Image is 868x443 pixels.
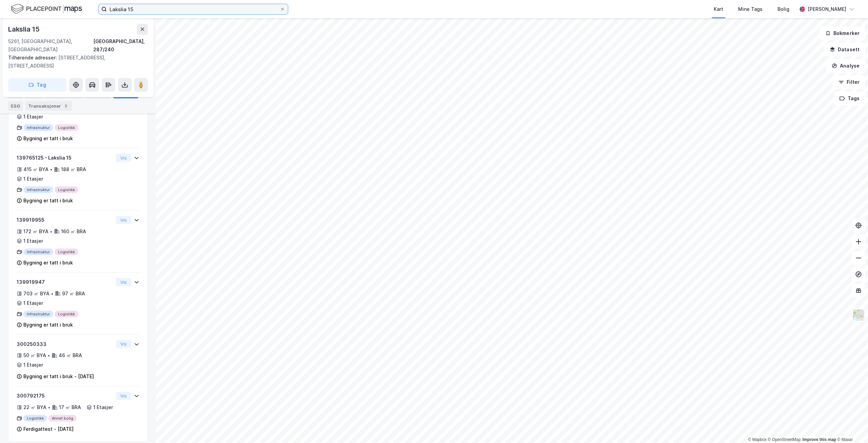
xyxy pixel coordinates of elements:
[93,403,113,411] div: 1 Etasjer
[25,101,72,111] div: Transaksjoner
[17,392,113,400] div: 300792175
[824,43,865,56] button: Datasett
[8,37,93,54] div: 5261, [GEOGRAPHIC_DATA], [GEOGRAPHIC_DATA]
[820,26,865,40] button: Bokmerker
[748,437,767,442] a: Mapbox
[93,37,148,54] div: [GEOGRAPHIC_DATA], 287/240
[17,154,113,162] div: 139765125 - Lakslia 15
[826,59,865,73] button: Analyse
[116,216,131,224] button: Vis
[116,392,131,400] button: Vis
[107,4,280,14] input: Søk på adresse, matrikkel, gårdeiere, leietakere eller personer
[61,165,86,173] div: 188 ㎡ BRA
[834,92,865,105] button: Tags
[17,340,113,348] div: 300250333
[23,197,73,205] div: Bygning er tatt i bruk
[777,5,789,13] div: Bolig
[62,103,69,109] div: 2
[116,278,131,286] button: Vis
[50,229,53,234] div: •
[808,5,846,13] div: [PERSON_NAME]
[23,351,46,359] div: 50 ㎡ BYA
[714,5,723,13] div: Kart
[8,55,58,60] span: Tilhørende adresser:
[23,425,74,433] div: Ferdigattest - [DATE]
[834,410,868,443] div: Kontrollprogram for chat
[8,78,66,92] button: Tag
[50,167,53,172] div: •
[11,3,82,15] img: logo.f888ab2527a4732fd821a326f86c7f29.svg
[23,372,94,381] div: Bygning er tatt i bruk - [DATE]
[768,437,801,442] a: OpenStreetMap
[62,290,85,298] div: 97 ㎡ BRA
[23,290,50,298] div: 703 ㎡ BYA
[59,403,81,411] div: 17 ㎡ BRA
[23,259,73,267] div: Bygning er tatt i bruk
[833,75,865,89] button: Filter
[23,361,43,369] div: 1 Etasjer
[59,351,82,359] div: 46 ㎡ BRA
[51,291,54,296] div: •
[47,353,50,358] div: •
[23,227,48,236] div: 172 ㎡ BYA
[116,340,131,348] button: Vis
[852,309,865,321] img: Z
[23,237,43,245] div: 1 Etasjer
[17,216,113,224] div: 139919955
[803,437,836,442] a: Improve this map
[23,403,46,411] div: 22 ㎡ BYA
[23,299,43,307] div: 1 Etasjer
[23,165,48,173] div: 415 ㎡ BYA
[738,5,763,13] div: Mine Tags
[8,54,142,70] div: [STREET_ADDRESS], [STREET_ADDRESS]
[8,24,41,35] div: Lakslia 15
[834,410,868,443] iframe: Chat Widget
[23,321,73,329] div: Bygning er tatt i bruk
[8,101,23,111] div: ESG
[17,278,113,286] div: 139919947
[23,113,43,121] div: 1 Etasjer
[116,154,131,162] button: Vis
[23,134,73,143] div: Bygning er tatt i bruk
[23,175,43,183] div: 1 Etasjer
[61,227,86,236] div: 160 ㎡ BRA
[48,405,51,410] div: •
